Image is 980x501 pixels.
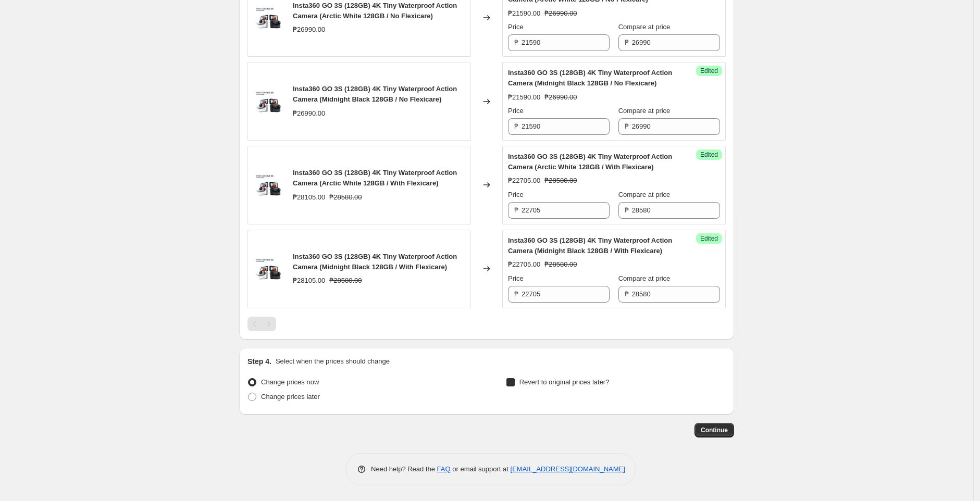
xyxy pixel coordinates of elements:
span: Price [508,191,524,198]
strike: ₱28580.00 [329,192,362,203]
span: Insta360 GO 3S (128GB) 4K Tiny Waterproof Action Camera (Arctic White 128GB / No Flexicare) [293,2,457,20]
p: Select when the prices should change [276,356,390,367]
span: Edited [700,67,718,75]
span: ₱ [625,290,629,298]
a: [EMAIL_ADDRESS][DOMAIN_NAME] [511,465,625,473]
span: Continue [701,426,728,434]
img: ADInsta360GO3SBOTH_74dbbf98-7cd7-4974-8821-7ddeaeea67ff_80x.jpg [253,2,284,33]
span: Edited [700,151,718,159]
div: ₱26990.00 [293,108,325,119]
span: Edited [700,234,718,243]
div: ₱21590.00 [508,8,540,19]
span: Compare at price [618,191,671,198]
span: ₱ [514,290,518,298]
span: Insta360 GO 3S (128GB) 4K Tiny Waterproof Action Camera (Arctic White 128GB / With Flexicare) [293,169,457,187]
a: FAQ [437,465,451,473]
strike: ₱28580.00 [544,176,577,186]
span: Compare at price [618,23,671,31]
span: Change prices later [261,393,320,400]
span: Price [508,274,524,282]
span: Need help? Read the [371,465,437,473]
div: ₱22705.00 [508,176,540,186]
span: ₱ [514,122,518,130]
span: ₱ [514,206,518,214]
span: Compare at price [618,274,671,282]
strike: ₱28580.00 [329,275,362,286]
div: ₱22705.00 [508,259,540,270]
span: Price [508,23,524,31]
span: ₱ [514,39,518,46]
span: ₱ [625,39,629,46]
div: ₱21590.00 [508,92,540,103]
h2: Step 4. [247,356,271,367]
span: Insta360 GO 3S (128GB) 4K Tiny Waterproof Action Camera (Arctic White 128GB / With Flexicare) [508,153,672,171]
strike: ₱28580.00 [544,259,577,270]
span: Insta360 GO 3S (128GB) 4K Tiny Waterproof Action Camera (Midnight Black 128GB / No Flexicare) [508,69,672,87]
span: Revert to original prices later? [519,378,610,386]
img: ADInsta360GO3SBOTH_74dbbf98-7cd7-4974-8821-7ddeaeea67ff_80x.jpg [253,86,284,117]
span: or email support at [451,465,511,473]
div: ₱28105.00 [293,192,325,203]
nav: Pagination [247,317,276,331]
strike: ₱26990.00 [544,92,577,103]
button: Continue [694,423,734,437]
span: Change prices now [261,378,319,386]
span: ₱ [625,122,629,130]
div: ₱28105.00 [293,275,325,286]
strike: ₱26990.00 [544,8,577,19]
span: Compare at price [618,107,671,115]
div: ₱26990.00 [293,24,325,35]
img: ADInsta360GO3SBOTH_74dbbf98-7cd7-4974-8821-7ddeaeea67ff_80x.jpg [253,253,284,284]
span: Price [508,107,524,115]
img: ADInsta360GO3SBOTH_74dbbf98-7cd7-4974-8821-7ddeaeea67ff_80x.jpg [253,169,284,201]
span: Insta360 GO 3S (128GB) 4K Tiny Waterproof Action Camera (Midnight Black 128GB / With Flexicare) [508,236,672,255]
span: Insta360 GO 3S (128GB) 4K Tiny Waterproof Action Camera (Midnight Black 128GB / No Flexicare) [293,85,457,103]
span: Insta360 GO 3S (128GB) 4K Tiny Waterproof Action Camera (Midnight Black 128GB / With Flexicare) [293,253,457,271]
span: ₱ [625,206,629,214]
